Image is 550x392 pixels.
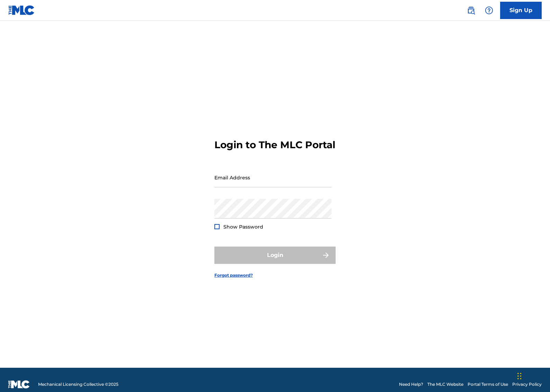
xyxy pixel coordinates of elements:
[8,5,35,15] img: MLC Logo
[399,381,423,387] a: Need Help?
[500,2,542,19] a: Sign Up
[485,6,493,15] img: help
[214,272,253,278] a: Forgot password?
[482,3,496,17] div: Help
[512,381,542,387] a: Privacy Policy
[515,359,550,392] iframe: Chat Widget
[517,366,522,386] div: Drag
[467,6,475,15] img: search
[38,381,118,387] span: Mechanical Licensing Collective © 2025
[8,380,30,389] img: logo
[214,139,335,151] h3: Login to The MLC Portal
[223,224,263,230] span: Show Password
[464,3,478,17] a: Public Search
[468,381,508,387] a: Portal Terms of Use
[427,381,463,387] a: The MLC Website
